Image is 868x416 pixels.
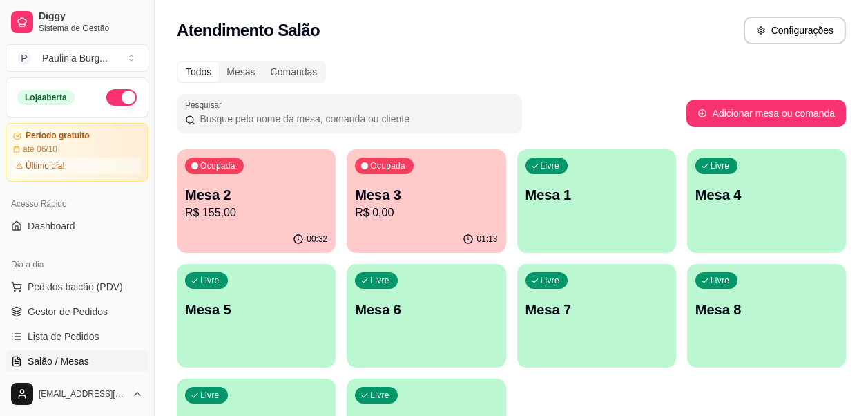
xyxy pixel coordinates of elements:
p: Mesa 1 [525,185,668,205]
button: Adicionar mesa ou comanda [686,100,846,127]
p: Mesa 5 [185,300,327,319]
p: Mesa 4 [695,185,838,205]
div: Acesso Rápido [6,193,148,215]
span: [EMAIL_ADDRESS][DOMAIN_NAME] [39,388,126,399]
span: Dashboard [28,219,75,233]
p: Mesa 2 [185,185,327,205]
button: LivreMesa 7 [517,264,676,368]
p: Mesa 3 [355,185,497,205]
p: Livre [711,275,730,286]
button: [EMAIL_ADDRESS][DOMAIN_NAME] [6,377,148,410]
p: Mesa 7 [525,300,668,319]
p: Ocupada [200,160,235,171]
span: Pedidos balcão (PDV) [28,280,123,294]
p: Mesa 6 [355,300,497,319]
p: Livre [541,275,560,286]
a: Dashboard [6,215,148,237]
article: Último dia! [26,160,65,171]
button: OcupadaMesa 3R$ 0,0001:13 [347,149,505,253]
span: P [17,51,31,65]
article: Período gratuito [26,131,90,141]
label: Pesquisar [185,99,226,111]
div: Mesas [219,62,262,82]
button: LivreMesa 8 [687,264,846,368]
span: Gestor de Pedidos [28,305,108,319]
div: Comandas [263,62,325,82]
p: Livre [711,160,730,171]
button: LivreMesa 5 [177,264,336,368]
article: até 06/10 [23,144,57,155]
div: Todos [178,62,219,82]
button: Alterar Status [106,89,137,106]
a: Gestor de Pedidos [6,301,148,323]
button: Configurações [744,17,846,44]
p: R$ 155,00 [185,205,327,221]
p: Livre [541,160,560,171]
h2: Atendimento Salão [177,19,320,41]
button: OcupadaMesa 2R$ 155,0000:32 [177,149,336,253]
a: Salão / Mesas [6,350,148,372]
p: Livre [200,275,220,286]
input: Pesquisar [195,112,514,126]
div: Dia a dia [6,254,148,276]
p: Ocupada [370,160,405,171]
p: R$ 0,00 [355,205,497,221]
span: Lista de Pedidos [28,330,99,343]
a: Período gratuitoaté 06/10Último dia! [6,123,148,182]
button: Select a team [6,44,148,72]
p: Livre [370,275,389,286]
span: Salão / Mesas [28,354,89,368]
a: Lista de Pedidos [6,325,148,348]
p: 00:32 [307,234,327,245]
button: LivreMesa 4 [687,149,846,253]
a: DiggySistema de Gestão [6,6,148,39]
span: Diggy [39,10,143,23]
div: Paulinia Burg ... [42,51,108,65]
button: LivreMesa 1 [517,149,676,253]
p: Mesa 8 [695,300,838,319]
p: Livre [370,390,389,401]
span: Sistema de Gestão [39,23,143,34]
p: 01:13 [476,234,497,245]
button: LivreMesa 6 [347,264,505,368]
button: Pedidos balcão (PDV) [6,276,148,298]
p: Livre [200,390,220,401]
div: Loja aberta [17,90,75,105]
